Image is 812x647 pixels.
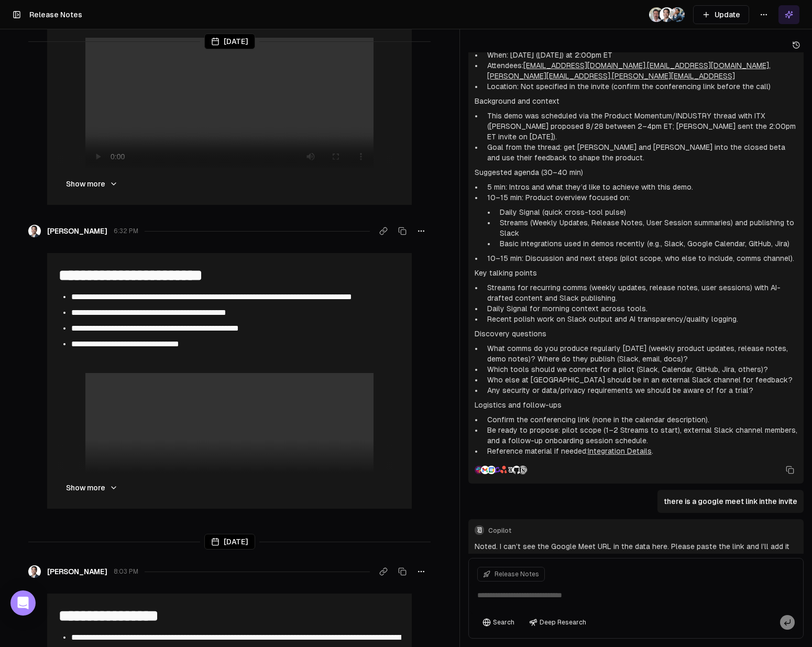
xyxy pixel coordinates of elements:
p: Logistics and follow-ups [475,400,797,410]
li: Daily Signal (quick cross-tool pulse) [496,207,797,217]
img: Google Calendar [487,466,496,474]
li: What comms do you produce regularly [DATE] (weekly product updates, release notes, demo notes)? W... [483,343,797,364]
button: Update [693,5,749,24]
img: _image [649,7,664,22]
span: 6:32 PM [114,227,138,235]
p: there is a google meet link inthe invite [664,496,797,507]
li: Who else at [GEOGRAPHIC_DATA] should be in an external Slack channel for feedback? [483,375,797,385]
img: _image [660,7,674,22]
img: Slack [475,466,483,474]
li: Recent polish work on Slack output and AI transparency/quality logging. [483,314,797,324]
li: 10–15 min: Product overview focused on: [483,192,797,249]
li: Attendees: , , , [483,60,797,81]
img: GitHub [512,466,521,474]
span: Copilot [488,527,797,535]
button: Search [477,615,520,630]
img: 1695405595226.jpeg [670,7,685,22]
li: This demo was scheduled via the Product Momentum/INDUSTRY thread with ITX ([PERSON_NAME] proposed... [483,111,797,142]
a: [PERSON_NAME][EMAIL_ADDRESS] [612,72,735,80]
a: Integration Details [588,447,652,455]
li: Streams for recurring comms (weekly updates, release notes, user sessions) with AI-drafted conten... [483,282,797,303]
li: Any security or data/privacy requirements we should be aware of for a trial? [483,385,797,396]
li: Reference material if needed: . [483,446,797,456]
li: Location: Not specified in the invite (confirm the conferencing link before the call) [483,81,797,92]
li: Streams (Weekly Updates, Release Notes, User Session summaries) and publishing to Slack [496,217,797,238]
div: [DATE] [204,34,255,49]
img: _image [28,225,41,237]
a: [PERSON_NAME][EMAIL_ADDRESS] [487,72,610,80]
img: Samepage [506,466,514,474]
img: Gong [493,466,502,474]
p: Noted. I can’t see the Google Meet URL in the data here. Please paste the link and I’ll add it to... [475,541,797,562]
img: _image [28,565,41,578]
img: Gmail [481,466,489,474]
li: Confirm the conferencing link (none in the calendar description). [483,414,797,425]
li: Goal from the thread: get [PERSON_NAME] and [PERSON_NAME] into the closed beta and use their feed... [483,142,797,163]
a: [EMAIL_ADDRESS][DOMAIN_NAME] [647,61,769,70]
li: 5 min: Intros and what they’d like to achieve with this demo. [483,182,797,192]
div: [DATE] [204,534,255,550]
button: Show more [58,173,126,194]
li: Daily Signal for morning context across tools. [483,303,797,314]
li: When: [DATE] ([DATE]) at 2:00pm ET [483,50,797,60]
li: Be ready to propose: pilot scope (1–2 Streams to start), external Slack channel members, and a fo... [483,425,797,446]
p: Discovery questions [475,328,797,339]
span: 8:03 PM [114,567,138,576]
li: 10–15 min: Discussion and next steps (pilot scope, who else to include, comms channel). [483,253,797,264]
span: [PERSON_NAME] [47,226,107,236]
li: Which tools should we connect for a pilot (Slack, Calendar, GitHub, Jira, others)? [483,364,797,375]
span: Release Notes [495,570,539,578]
a: [EMAIL_ADDRESS][DOMAIN_NAME] [523,61,645,70]
img: Asana [500,466,508,474]
button: Show more [58,477,126,498]
p: Key talking points [475,268,797,278]
img: Notion [519,466,527,474]
span: [PERSON_NAME] [47,566,107,577]
span: Release Notes [29,10,82,19]
button: Deep Research [524,615,591,630]
div: Open Intercom Messenger [10,590,36,616]
p: Background and context [475,96,797,106]
li: Basic integrations used in demos recently (e.g., Slack, Google Calendar, GitHub, Jira) [496,238,797,249]
p: Suggested agenda (30–40 min) [475,167,797,178]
